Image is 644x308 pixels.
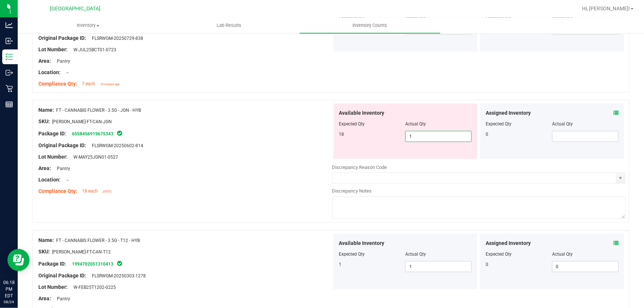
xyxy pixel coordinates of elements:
[88,36,143,41] span: FLSRWGM-20250729-838
[38,81,77,87] span: Compliance Qty:
[38,177,61,183] span: Location:
[486,251,552,257] div: Expected Qty
[18,22,158,29] span: Inventory
[70,47,116,52] span: W-JUL25BCT01-0723
[3,279,14,299] p: 06:18 PM EDT
[38,237,54,243] span: Name:
[207,22,251,29] span: Lab Results
[552,262,618,272] input: 0
[70,155,118,160] span: W-MAY25JGN01-0527
[3,299,14,305] p: 08/24
[72,262,113,267] a: 1994702051310413
[339,252,365,257] span: Expected Qty
[7,249,30,271] iframe: Resource center
[486,109,531,117] span: Assigned Inventory
[100,83,120,86] span: 19 minutes ago
[52,119,112,124] span: [PERSON_NAME]-FT-CAN-JGN
[53,59,70,64] span: Pantry
[116,129,123,137] span: In Sync
[38,165,51,171] span: Area:
[38,46,68,52] span: Lot Number:
[6,37,13,45] inline-svg: Inbound
[486,131,552,138] div: 0
[339,262,342,267] span: 1
[72,131,113,136] a: 6558456919675343
[38,249,50,255] span: SKU:
[339,132,344,137] span: 18
[405,252,426,257] span: Actual Qty
[582,6,630,11] span: Hi, [PERSON_NAME]!
[38,142,86,148] span: Original Package ID:
[88,273,146,278] span: FLSRWGM-20250303-1278
[552,251,619,257] div: Actual Qty
[405,121,426,127] span: Actual Qty
[63,177,69,183] span: --
[38,284,68,290] span: Lot Number:
[332,165,387,170] span: Discrepancy Reason Code
[116,260,123,267] span: In Sync
[38,261,66,267] span: Package ID:
[70,285,116,290] span: W-FEB25T1202-0225
[53,166,70,171] span: Pantry
[38,273,86,278] span: Original Package ID:
[103,190,111,193] span: [DATE]
[52,249,111,255] span: [PERSON_NAME]-FT-CAN-T12
[159,18,300,33] a: Lab Results
[486,121,552,127] div: Expected Qty
[6,101,13,108] inline-svg: Reports
[53,296,70,301] span: Pantry
[38,295,51,301] span: Area:
[486,261,552,268] div: 0
[552,121,619,127] div: Actual Qty
[38,118,50,124] span: SKU:
[38,131,66,136] span: Package ID:
[82,81,95,86] span: 7 each
[6,85,13,92] inline-svg: Retail
[38,107,54,113] span: Name:
[406,262,471,272] input: 1
[38,188,77,194] span: Compliance Qty:
[50,6,101,12] span: [GEOGRAPHIC_DATA]
[38,35,86,41] span: Original Package ID:
[88,143,143,148] span: FLSRWGM-20250602-814
[300,18,441,33] a: Inventory Counts
[486,239,531,247] span: Assigned Inventory
[38,58,51,64] span: Area:
[6,53,13,60] inline-svg: Inventory
[339,121,365,127] span: Expected Qty
[18,18,159,33] a: Inventory
[38,154,68,160] span: Lot Number:
[339,109,385,117] span: Available Inventory
[616,173,625,183] span: select
[343,22,397,29] span: Inventory Counts
[82,188,98,194] span: 18 each
[63,70,69,75] span: --
[56,108,141,113] span: FT - CANNABIS FLOWER - 3.5G - JGN - HYB
[38,69,61,75] span: Location:
[6,21,13,29] inline-svg: Analytics
[339,239,385,247] span: Available Inventory
[332,187,626,195] div: Discrepancy Notes
[56,238,140,243] span: FT - CANNABIS FLOWER - 3.5G - T12 - HYB
[6,69,13,76] inline-svg: Outbound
